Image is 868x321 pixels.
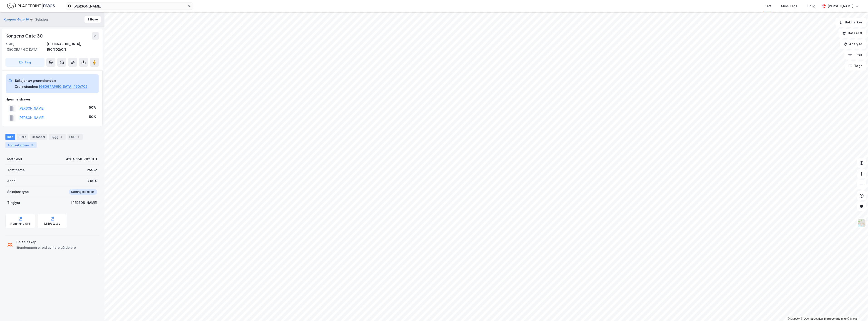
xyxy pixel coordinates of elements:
[59,135,64,139] div: 1
[5,58,45,67] button: Tag
[801,317,823,320] a: OpenStreetMap
[828,3,853,9] div: [PERSON_NAME]
[845,299,868,321] div: Kontrollprogram for chat
[39,84,87,89] button: [GEOGRAPHIC_DATA], 150/702
[15,84,38,89] div: Grunneiendom
[17,134,28,140] div: Eiere
[844,50,866,60] button: Filter
[66,156,97,162] div: 4204-150-702-0-1
[7,178,16,184] div: Andel
[84,16,101,23] button: Tilbake
[16,239,76,245] div: Delt eieskap
[5,32,44,40] div: Kongens Gate 30
[6,97,99,102] div: Hjemmelshaver
[47,41,99,52] div: [GEOGRAPHIC_DATA], 150/702/0/1
[10,222,30,226] div: Kommunekart
[836,18,866,27] button: Bokmerker
[4,17,30,22] button: Kongens Gate 30
[44,222,60,226] div: Miljøstatus
[15,78,87,83] div: Seksjon av grunneiendom
[67,134,83,140] div: ESG
[824,317,847,320] a: Improve this map
[30,143,35,147] div: 3
[765,3,771,9] div: Kart
[5,134,15,140] div: Info
[7,200,20,206] div: Tinglyst
[89,114,96,120] div: 50%
[30,134,47,140] div: Datasett
[89,105,96,110] div: 50%
[76,135,81,139] div: 1
[840,40,866,49] button: Analyse
[845,61,866,70] button: Tags
[7,2,55,10] img: logo.f888ab2527a4732fd821a326f86c7f29.svg
[7,156,22,162] div: Matrikkel
[838,29,866,38] button: Datasett
[857,219,866,227] img: Z
[5,41,47,52] div: 4610, [GEOGRAPHIC_DATA]
[35,17,48,22] div: Seksjon
[72,3,187,10] input: Søk på adresse, matrikkel, gårdeiere, leietakere eller personer
[7,167,25,173] div: Tomteareal
[788,317,800,320] a: Mapbox
[87,167,97,173] div: 259 ㎡
[87,178,97,184] div: 7.00%
[845,299,868,321] iframe: Chat Widget
[807,3,815,9] div: Bolig
[781,3,797,9] div: Mine Tags
[49,134,66,140] div: Bygg
[16,245,76,250] div: Eiendommen er eid av flere gårdeiere
[5,142,37,148] div: Transaksjoner
[71,200,97,206] div: [PERSON_NAME]
[7,189,29,195] div: Seksjonstype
